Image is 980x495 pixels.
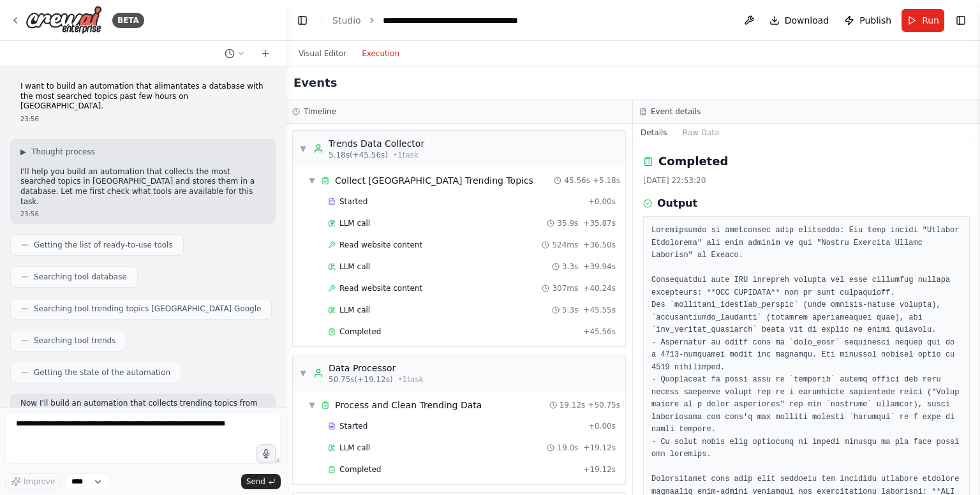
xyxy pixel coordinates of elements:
[20,147,26,157] span: ▶
[583,443,616,453] span: + 19.12s
[552,240,578,250] span: 524ms
[658,152,728,170] h2: Completed
[34,336,115,346] span: Searching tool trends
[335,399,482,411] div: Process and Clean Trending Data
[339,443,370,453] span: LLM call
[339,283,422,293] span: Read website content
[31,147,95,157] span: Thought process
[329,150,388,160] span: 5.18s (+45.56s)
[291,46,354,61] button: Visual Editor
[329,374,393,385] span: 50.75s (+19.12s)
[332,15,361,26] a: Studio
[20,82,265,112] p: I want to build an automation that alimantates a database with the most searched topics past few ...
[339,262,370,272] span: LLM call
[34,304,261,314] span: Searching tool trending topics [GEOGRAPHIC_DATA] Google
[24,477,55,487] span: Improve
[339,327,381,337] span: Completed
[583,305,616,315] span: + 45.55s
[651,107,701,117] h3: Event details
[583,283,616,293] span: + 40.24s
[332,14,518,27] nav: breadcrumb
[593,175,620,186] span: + 5.18s
[241,474,281,489] button: Send
[20,167,265,207] p: I'll help you build an automation that collects the most searched topics in [GEOGRAPHIC_DATA] and...
[299,144,307,154] span: ▼
[255,46,276,61] button: Start a new chat
[393,150,419,160] span: • 1 task
[20,114,265,124] div: 23:56
[34,240,173,250] span: Getting the list of ready-to-use tools
[859,14,891,27] span: Publish
[588,421,616,431] span: + 0.00s
[839,9,896,32] button: Publish
[339,421,367,431] span: Started
[583,218,616,228] span: + 35.87s
[246,477,265,487] span: Send
[643,175,970,186] div: [DATE] 22:53:20
[560,400,586,410] span: 19.12s
[293,74,337,92] h2: Events
[583,262,616,272] span: + 39.94s
[112,13,144,28] div: BETA
[588,196,616,207] span: + 0.00s
[329,137,424,150] div: Trends Data Collector
[583,327,616,337] span: + 45.56s
[902,9,944,32] button: Run
[562,305,578,315] span: 5.3s
[339,218,370,228] span: LLM call
[5,473,61,490] button: Improve
[20,209,265,219] div: 23:56
[339,464,381,475] span: Completed
[922,14,939,27] span: Run
[354,46,407,61] button: Execution
[20,399,265,448] p: Now I'll build an automation that collects trending topics from [GEOGRAPHIC_DATA] and stores them...
[583,464,616,475] span: + 19.12s
[564,175,590,186] span: 45.56s
[557,218,578,228] span: 35.9s
[308,400,316,410] span: ▼
[785,14,829,27] span: Download
[26,6,102,34] img: Logo
[34,367,170,378] span: Getting the state of the automation
[20,147,95,157] button: ▶Thought process
[552,283,578,293] span: 307ms
[764,9,835,32] button: Download
[329,362,424,374] div: Data Processor
[308,175,316,186] span: ▼
[34,272,127,282] span: Searching tool database
[335,174,533,187] div: Collect [GEOGRAPHIC_DATA] Trending Topics
[633,124,675,142] button: Details
[293,11,311,29] button: Hide left sidebar
[952,11,970,29] button: Show right sidebar
[398,374,424,385] span: • 1 task
[562,262,578,272] span: 3.3s
[557,443,578,453] span: 19.0s
[339,240,422,250] span: Read website content
[675,124,727,142] button: Raw Data
[583,240,616,250] span: + 36.50s
[299,368,307,378] span: ▼
[657,196,697,211] h3: Output
[339,196,367,207] span: Started
[304,107,336,117] h3: Timeline
[219,46,250,61] button: Switch to previous chat
[256,444,276,463] button: Click to speak your automation idea
[339,305,370,315] span: LLM call
[588,400,620,410] span: + 50.75s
